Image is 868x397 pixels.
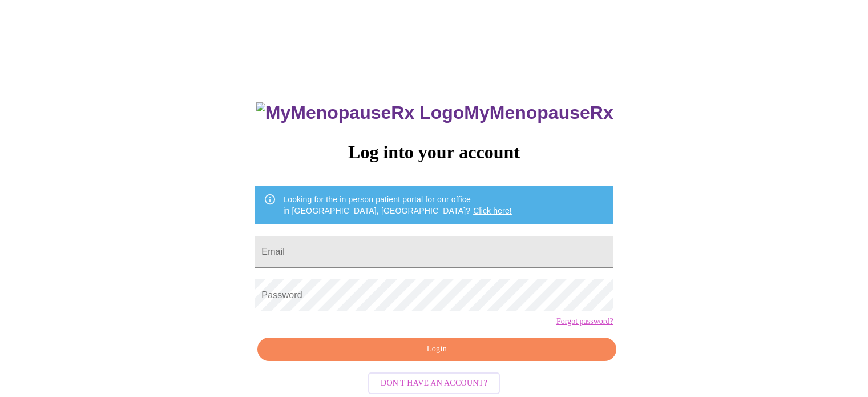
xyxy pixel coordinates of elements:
h3: Log into your account [255,142,613,163]
h3: MyMenopauseRx [256,102,613,123]
a: Don't have an account? [365,377,503,387]
a: Forgot password? [556,317,613,326]
span: Don't have an account? [381,376,487,391]
img: MyMenopauseRx Logo [256,102,464,123]
div: Looking for the in person patient portal for our office in [GEOGRAPHIC_DATA], [GEOGRAPHIC_DATA]? [283,189,512,221]
span: Login [271,342,603,356]
button: Login [257,338,616,361]
a: Click here! [473,206,512,215]
button: Don't have an account? [368,372,500,395]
